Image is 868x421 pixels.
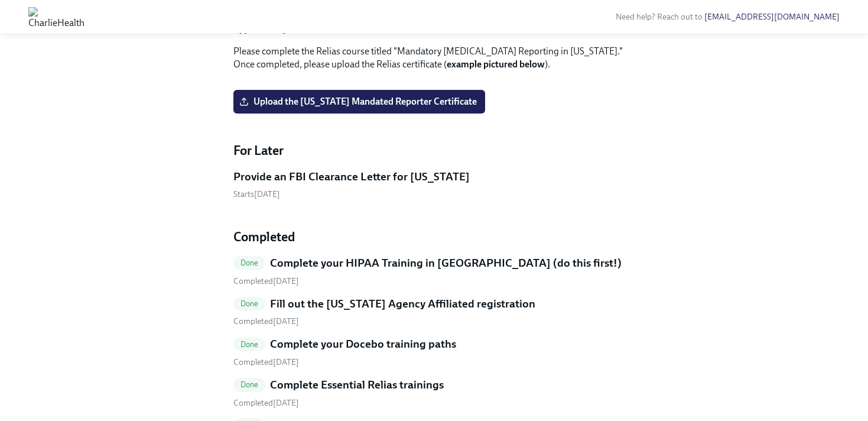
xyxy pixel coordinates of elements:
[233,380,266,389] span: Done
[233,169,470,184] h5: Provide an FBI Clearance Letter for [US_STATE]
[233,169,635,200] a: Provide an FBI Clearance Letter for [US_STATE]Starts[DATE]
[233,276,299,286] span: Monday, September 8th 2025, 10:11 am
[270,336,456,352] h5: Complete your Docebo training paths
[233,377,635,409] a: DoneComplete Essential Relias trainings Completed[DATE]
[270,377,444,393] h5: Complete Essential Relias trainings
[233,90,485,114] label: Upload the [US_STATE] Mandated Reporter Certificate
[233,45,635,71] p: Please complete the Relias course titled "Mandatory [MEDICAL_DATA] Reporting in [US_STATE]." Once...
[447,59,545,70] strong: example pictured below
[233,316,299,326] span: Tuesday, September 9th 2025, 9:48 am
[270,255,622,271] h5: Complete your HIPAA Training in [GEOGRAPHIC_DATA] (do this first!)
[233,228,635,246] h4: Completed
[233,255,635,287] a: DoneComplete your HIPAA Training in [GEOGRAPHIC_DATA] (do this first!) Completed[DATE]
[28,7,84,26] img: CharlieHealth
[233,23,368,34] strong: Approx completion time: 2 hours
[233,340,266,349] span: Done
[233,299,266,308] span: Done
[270,296,535,312] h5: Fill out the [US_STATE] Agency Affiliated registration
[233,142,635,160] h4: For Later
[233,189,280,199] span: Wednesday, September 24th 2025, 10:00 am
[242,96,477,108] span: Upload the [US_STATE] Mandated Reporter Certificate
[233,398,299,408] span: Monday, September 8th 2025, 10:12 am
[233,296,635,328] a: DoneFill out the [US_STATE] Agency Affiliated registration Completed[DATE]
[616,12,840,22] span: Need help? Reach out to
[233,357,299,367] span: Monday, September 8th 2025, 10:11 am
[233,336,635,368] a: DoneComplete your Docebo training paths Completed[DATE]
[704,12,840,22] a: [EMAIL_ADDRESS][DOMAIN_NAME]
[233,258,266,267] span: Done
